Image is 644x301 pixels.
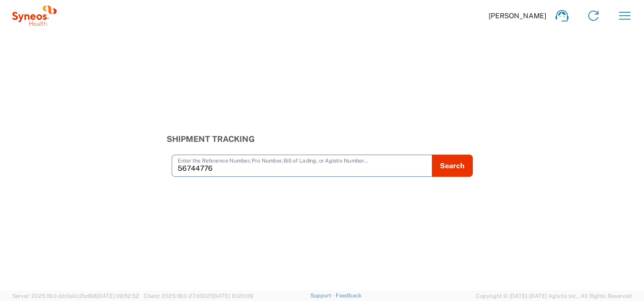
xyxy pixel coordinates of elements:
[476,291,632,300] span: Copyright © [DATE]-[DATE] Agistix Inc., All Rights Reserved
[167,134,478,144] h3: Shipment Tracking
[97,293,139,299] span: [DATE] 09:52:52
[212,293,253,299] span: [DATE] 10:20:09
[489,11,546,20] span: [PERSON_NAME]
[432,155,473,177] button: Search
[12,293,139,299] span: Server: 2025.18.0-bb0e0c2bd68
[336,292,361,298] a: Feedback
[310,292,336,298] a: Support
[144,293,253,299] span: Client: 2025.18.0-27d3021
